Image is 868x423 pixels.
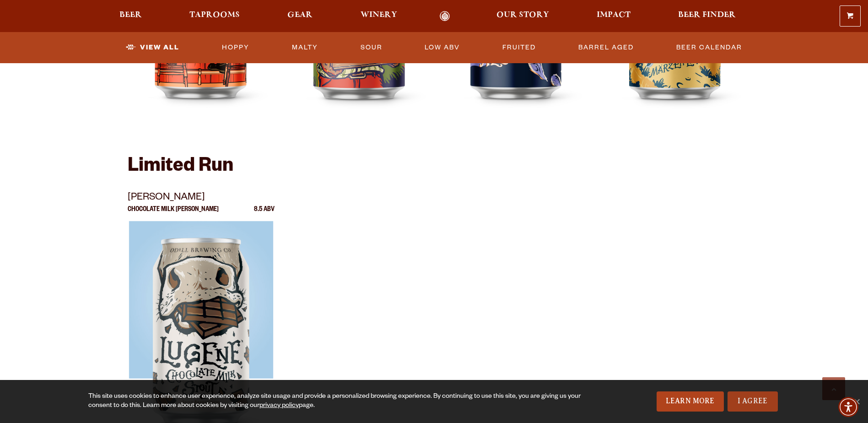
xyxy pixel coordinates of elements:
[122,37,183,58] a: View All
[183,11,246,22] a: Taprooms
[838,397,858,417] div: Accessibility Menu
[657,391,724,412] a: Learn More
[288,37,322,58] a: Malty
[281,11,318,22] a: Gear
[128,157,741,179] h2: Limited Run
[672,11,742,22] a: Beer Finder
[259,402,299,410] a: privacy policy
[673,37,746,58] a: Beer Calendar
[822,377,845,400] a: Scroll to top
[128,190,275,206] p: [PERSON_NAME]
[491,11,555,22] a: Our Story
[496,11,549,19] span: Our Story
[357,37,386,58] a: Sour
[575,37,637,58] a: Barrel Aged
[128,206,219,221] p: Chocolate Milk [PERSON_NAME]
[287,11,313,19] span: Gear
[355,11,403,22] a: Winery
[428,11,462,22] a: Odell Home
[119,11,142,19] span: Beer
[678,11,736,19] span: Beer Finder
[421,37,464,58] a: Low ABV
[597,11,631,19] span: Impact
[113,11,148,22] a: Beer
[499,37,539,58] a: Fruited
[361,11,397,19] span: Winery
[591,11,636,22] a: Impact
[88,392,582,411] div: This site uses cookies to enhance user experience, analyze site usage and provide a personalized ...
[728,391,778,412] a: I Agree
[218,37,253,58] a: Hoppy
[189,11,240,19] span: Taprooms
[254,206,275,221] p: 8.5 ABV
